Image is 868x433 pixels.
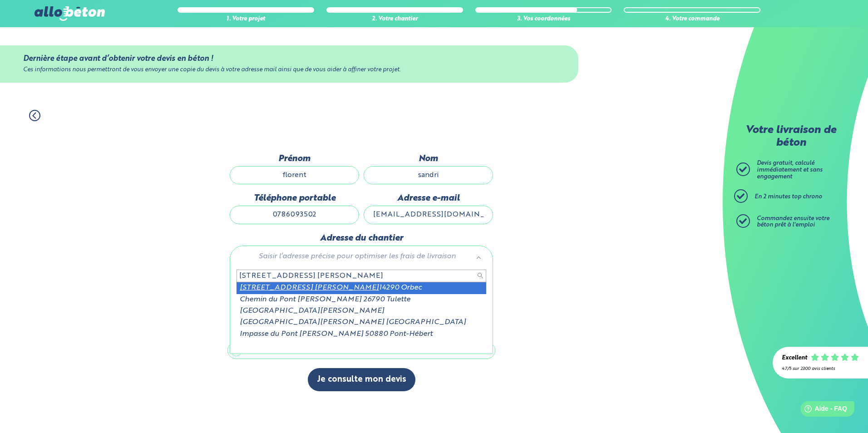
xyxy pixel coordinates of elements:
[237,317,486,328] div: [GEOGRAPHIC_DATA][PERSON_NAME] [GEOGRAPHIC_DATA]
[237,282,486,294] div: 14290 Orbec
[237,329,486,340] div: Impasse du Pont [PERSON_NAME] 50880 Pont-Hébert
[237,294,486,305] div: Chemin du Pont [PERSON_NAME] 26790 Tulette
[787,398,858,423] iframe: Help widget launcher
[240,284,379,291] span: [STREET_ADDRESS] [PERSON_NAME]
[237,305,486,317] div: [GEOGRAPHIC_DATA][PERSON_NAME]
